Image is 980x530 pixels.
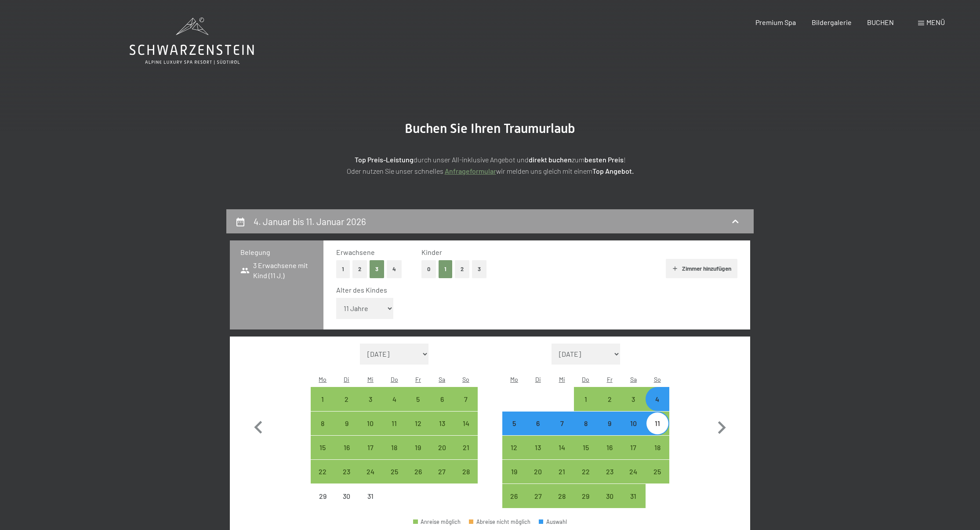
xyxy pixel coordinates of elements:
div: 18 [646,444,668,466]
div: Sat Jan 03 2026 [621,387,645,411]
span: Buchen Sie Ihren Traumurlaub [405,121,575,136]
button: Zimmer hinzufügen [666,259,737,278]
button: 4 [387,260,402,278]
a: Bildergalerie [812,18,852,26]
button: 2 [455,260,469,278]
abbr: Sonntag [654,376,661,383]
div: Anreise möglich [526,460,550,483]
div: 20 [431,444,453,466]
div: Anreise möglich [550,484,573,508]
div: Anreise möglich [406,412,430,435]
div: 21 [455,444,477,466]
div: Anreise möglich [430,387,454,411]
abbr: Montag [319,376,327,383]
div: Anreise möglich [598,436,621,459]
div: Anreise möglich [550,436,573,459]
div: Tue Jan 13 2026 [526,436,550,459]
div: Tue Jan 06 2026 [526,412,550,435]
div: 29 [575,493,597,515]
div: Thu Dec 11 2025 [382,412,406,435]
div: Sun Dec 28 2025 [454,460,478,483]
div: 11 [646,420,668,442]
div: Fri Dec 12 2025 [406,412,430,435]
div: 5 [407,396,429,418]
div: Anreise möglich [311,460,334,483]
div: Sun Dec 14 2025 [454,412,478,435]
div: Mon Dec 01 2025 [311,387,334,411]
div: Anreise möglich [334,460,358,483]
div: Anreise nicht möglich [359,484,382,508]
div: Anreise möglich [359,387,382,411]
div: Anreise möglich [430,460,454,483]
button: Vorheriger Monat [246,344,271,509]
button: 2 [352,260,367,278]
div: 1 [312,396,334,418]
div: 30 [599,493,621,515]
div: Anreise möglich [574,460,598,483]
div: Anreise möglich [359,436,382,459]
span: Premium Spa [755,18,796,26]
div: Anreise möglich [574,387,598,411]
div: Sat Jan 31 2026 [621,484,645,508]
button: Nächster Monat [709,344,734,509]
div: 8 [312,420,334,442]
div: 14 [551,444,573,466]
div: Mon Jan 19 2026 [502,460,526,483]
strong: direkt buchen [529,155,572,164]
a: Anfrageformular [445,167,496,175]
h2: 4. Januar bis 11. Januar 2026 [254,216,366,227]
div: Anreise möglich [334,387,358,411]
div: Wed Dec 03 2025 [359,387,382,411]
div: Anreise möglich [334,412,358,435]
p: durch unser All-inklusive Angebot und zum ! Oder nutzen Sie unser schnelles wir melden uns gleich... [270,154,710,176]
div: 14 [455,420,477,442]
div: Abreise nicht möglich [469,519,530,525]
div: 3 [622,396,644,418]
div: Mon Dec 22 2025 [311,460,334,483]
strong: Top Preis-Leistung [355,155,414,164]
abbr: Samstag [630,376,637,383]
div: Mon Dec 08 2025 [311,412,334,435]
div: Sat Dec 13 2025 [430,412,454,435]
div: Thu Jan 15 2026 [574,436,598,459]
div: 31 [622,493,644,515]
div: Tue Dec 09 2025 [334,412,358,435]
div: 2 [599,396,621,418]
div: Sun Dec 21 2025 [454,436,478,459]
div: Anreise möglich [454,387,478,411]
button: 1 [439,260,452,278]
div: Anreise möglich [406,436,430,459]
div: Anreise möglich [430,436,454,459]
div: 26 [503,493,525,515]
div: 25 [646,468,668,490]
div: Anreise möglich [621,436,645,459]
h3: Belegung [240,247,313,257]
div: Anreise möglich [502,412,526,435]
div: 22 [312,468,334,490]
div: 4 [646,396,668,418]
div: 10 [359,420,381,442]
div: Anreise möglich [646,436,669,459]
strong: Top Angebot. [592,167,634,175]
div: Anreise möglich [502,436,526,459]
div: 9 [335,420,357,442]
strong: besten Preis [584,155,624,164]
div: 8 [575,420,597,442]
div: Wed Jan 14 2026 [550,436,573,459]
div: Wed Dec 17 2025 [359,436,382,459]
div: Anreise möglich [526,436,550,459]
div: 19 [503,468,525,490]
div: Sun Jan 04 2026 [646,387,669,411]
a: BUCHEN [867,18,894,26]
div: Anreise möglich [621,460,645,483]
div: Fri Dec 26 2025 [406,460,430,483]
div: Sun Jan 11 2026 [646,412,669,435]
div: Tue Dec 30 2025 [334,484,358,508]
div: Anreise möglich [430,412,454,435]
div: Anreise möglich [646,387,669,411]
div: 7 [455,396,477,418]
abbr: Mittwoch [559,376,565,383]
abbr: Dienstag [535,376,541,383]
div: 22 [575,468,597,490]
